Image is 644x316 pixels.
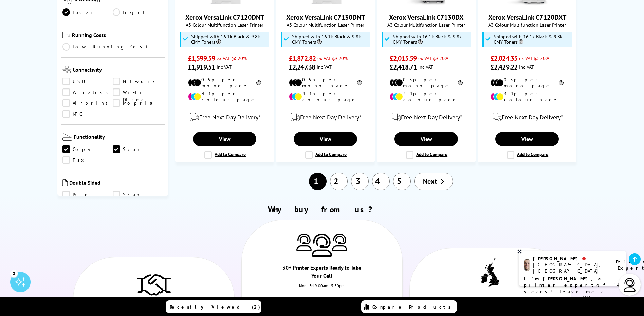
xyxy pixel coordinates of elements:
[62,78,113,85] a: USB
[62,179,68,186] img: Double Sided
[179,22,270,28] span: A3 Colour Multifunction Laser Printer
[188,91,261,103] li: 4.1p per colour page
[372,304,455,310] span: Compare Products
[199,1,250,7] a: Xerox VersaLink C7120DNT
[491,63,517,72] span: £2,429.22
[332,234,347,251] img: Printer Experts
[519,55,549,61] span: ex VAT @ 20%
[280,22,371,28] span: A3 Colour Multifunction Laser Printer
[390,63,417,72] span: £2,418.71
[351,173,369,190] a: 3
[491,91,564,103] li: 4.1p per colour page
[62,145,113,153] a: Copy
[113,8,163,16] a: Inkjet
[381,22,472,28] span: A3 Colour Multifunction Laser Printer
[62,32,71,39] img: Running Costs
[70,204,574,215] h2: Why buy from us?
[188,54,215,63] span: £1,599.59
[524,276,621,308] p: of 14 years! Leave me a message and I'll respond ASAP
[390,91,463,103] li: 4.1p per colour page
[217,55,247,61] span: ex VAT @ 20%
[524,259,530,271] img: ashley-livechat.png
[166,300,261,313] a: Recently Viewed (2)
[481,258,499,289] img: UK tax payer
[502,1,553,7] a: Xerox VersaLink C7120DXT
[418,55,448,61] span: ex VAT @ 20%
[389,13,464,22] a: Xerox VersaLink C7130DX
[62,66,71,73] img: Connectivity
[217,64,232,70] span: inc VAT
[533,262,607,274] div: [GEOGRAPHIC_DATA], [GEOGRAPHIC_DATA]
[62,133,72,141] img: Functionality
[242,283,403,295] div: Mon - Fri 9:00am - 5.30pm
[423,177,437,186] span: Next
[62,43,164,51] a: Low Running Cost
[188,77,261,89] li: 0.5p per mono page
[289,54,316,63] span: £1,872.82
[361,300,457,313] a: Compare Products
[317,64,332,70] span: inc VAT
[305,151,347,159] label: Add to Compare
[533,256,607,262] div: [PERSON_NAME]
[113,78,163,85] a: Network
[137,271,171,298] img: Trusted Service
[494,34,570,45] span: Shipped with 16.1k Black & 9.8k CMY Toners
[296,234,312,251] img: Printer Experts
[372,173,390,190] a: 4
[193,132,256,146] a: View
[507,151,548,159] label: Add to Compare
[292,34,369,45] span: Shipped with 16.1k Black & 9.8k CMY Toners
[300,1,351,7] a: Xerox VersaLink C7130DNT
[393,173,411,190] a: 5
[401,1,452,7] a: Xerox VersaLink C7130DX
[289,63,315,72] span: £2,247.38
[289,91,362,103] li: 4.1p per colour page
[185,13,264,22] a: Xerox VersaLink C7120DNT
[282,263,362,283] div: 30+ Printer Experts Ready to Take Your Call
[170,304,260,310] span: Recently Viewed (2)
[394,132,458,146] a: View
[113,99,163,107] a: Mopria
[381,108,472,127] div: modal_delivery
[62,99,113,107] a: Airprint
[524,276,603,288] b: I'm [PERSON_NAME], a printer expert
[10,270,18,277] div: 3
[280,108,371,127] div: modal_delivery
[62,88,113,96] a: Wireless
[519,64,534,70] span: inc VAT
[414,173,453,190] a: Next
[113,191,163,198] a: Scan
[312,234,332,257] img: Printer Experts
[286,13,365,22] a: Xerox VersaLink C7130DNT
[204,151,246,159] label: Add to Compare
[266,295,379,304] p: Our average call answer time is just 3 rings
[113,145,163,153] a: Scan
[488,13,566,22] a: Xerox VersaLink C7120DXT
[406,151,447,159] label: Add to Compare
[113,88,163,96] a: Wi-Fi Direct
[495,132,558,146] a: View
[188,63,215,72] span: £1,919.51
[317,55,348,61] span: ex VAT @ 20%
[62,156,113,164] a: Fax
[623,278,637,292] img: user-headset-light.svg
[179,108,270,127] div: modal_delivery
[491,54,517,63] span: £2,024.35
[491,77,564,89] li: 0.5p per mono page
[74,133,164,142] span: Functionality
[62,8,113,16] a: Laser
[390,77,463,89] li: 0.5p per mono page
[393,34,470,45] span: Shipped with 16.1k Black & 9.8k CMY Toners
[191,34,268,45] span: Shipped with 16.1k Black & 9.8k CMY Toners
[390,54,417,63] span: £2,015.59
[73,66,164,74] span: Connectivity
[289,77,362,89] li: 0.5p per mono page
[481,108,573,127] div: modal_delivery
[330,173,348,190] a: 2
[294,132,357,146] a: View
[72,32,163,40] span: Running Costs
[69,179,164,187] span: Double Sided
[481,22,573,28] span: A3 Colour Multifunction Laser Printer
[418,64,433,70] span: inc VAT
[62,110,113,118] a: NFC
